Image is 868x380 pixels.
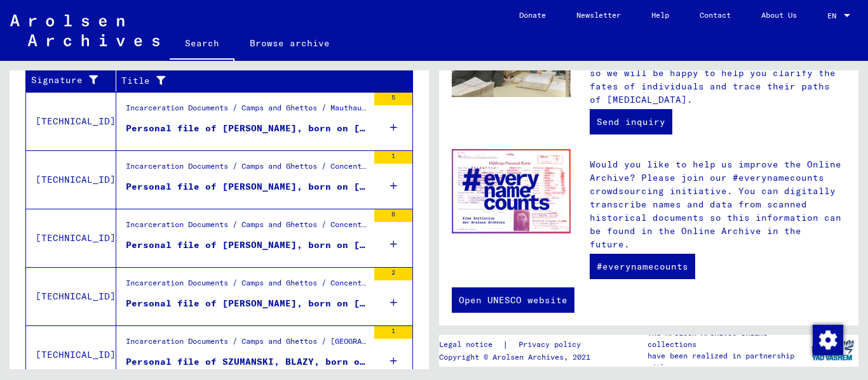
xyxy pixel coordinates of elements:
[374,268,412,280] div: 2
[374,209,412,222] div: 6
[439,338,503,351] a: Legal notice
[10,15,159,46] img: Arolsen_neg.svg
[126,102,368,120] div: Incarceration Documents / Camps and Ghettos / Mauthausen Concentration Camp / Individual Document...
[452,287,574,313] a: Open UNESCO website
[126,239,368,252] div: Personal file of [PERSON_NAME], born on [DEMOGRAPHIC_DATA], born in [GEOGRAPHIC_DATA]
[126,277,368,295] div: Incarceration Documents / Camps and Ghettos / Concentration Camp Mittelbau ([PERSON_NAME]) / Conc...
[26,267,116,325] td: [TECHNICAL_ID]
[439,338,596,351] div: |
[648,327,806,350] p: The Arolsen Archives online collections
[121,74,381,88] div: Title
[590,109,672,134] a: Send inquiry
[26,92,116,150] td: [TECHNICAL_ID]
[809,334,857,366] img: yv_logo.png
[26,150,116,209] td: [TECHNICAL_ID]
[126,122,368,135] div: Personal file of [PERSON_NAME], born on [DEMOGRAPHIC_DATA]
[126,355,368,369] div: Personal file of SZUMANSKI, BLAZY, born on [DEMOGRAPHIC_DATA]
[648,350,806,373] p: have been realized in partnership with
[126,161,368,178] div: Incarceration Documents / Camps and Ghettos / Concentration Camp Mittelbau ([PERSON_NAME]) / Conc...
[590,254,695,279] a: #everynamecounts
[812,324,843,355] div: Change consent
[452,149,571,233] img: enc.jpg
[126,297,368,310] div: Personal file of [PERSON_NAME], born on [DEMOGRAPHIC_DATA]
[170,28,234,61] a: Search
[374,93,412,105] div: 5
[126,219,368,237] div: Incarceration Documents / Camps and Ghettos / Concentration Camp Mittelbau ([PERSON_NAME]) / Conc...
[374,326,412,339] div: 1
[439,351,596,363] p: Copyright © Arolsen Archives, 2021
[126,336,368,353] div: Incarceration Documents / Camps and Ghettos / [GEOGRAPHIC_DATA] ([GEOGRAPHIC_DATA]) Concentration...
[121,70,397,91] div: Title
[374,151,412,164] div: 1
[827,11,841,20] span: EN
[234,28,345,58] a: Browse archive
[590,158,846,251] p: Would you like to help us improve the Online Archive? Please join our #everynamecounts crowdsourc...
[31,70,116,91] div: Signature
[26,209,116,267] td: [TECHNICAL_ID]
[508,338,596,351] a: Privacy policy
[813,325,843,355] img: Change consent
[31,74,100,87] div: Signature
[126,180,368,193] div: Personal file of [PERSON_NAME], born on [DEMOGRAPHIC_DATA]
